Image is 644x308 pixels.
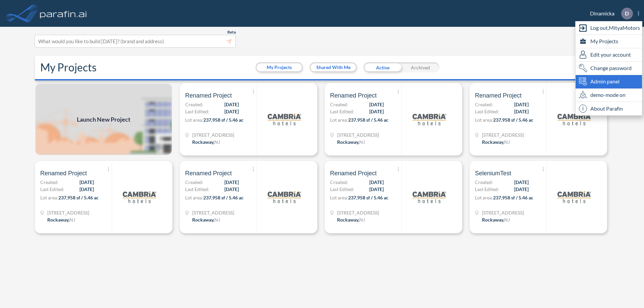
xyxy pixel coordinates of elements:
div: Dinamicka [580,8,639,19]
span: Renamed Project [475,91,522,100]
span: Created: [475,179,493,186]
span: [DATE] [369,101,384,108]
img: logo [413,180,446,214]
span: [DATE] [514,101,529,108]
span: demo-mode on [590,91,626,99]
span: Last Edited: [40,186,64,193]
button: My Projects [257,63,302,71]
img: logo [268,103,301,136]
span: [DATE] [369,186,384,193]
span: Last Edited: [475,186,499,193]
span: 237,958 sf / 5.46 ac [493,195,533,200]
span: 237,958 sf / 5.46 ac [203,117,244,123]
span: Renamed Project [330,91,377,100]
span: 321 Mt Hope Ave [337,209,379,216]
div: Admin panel [576,75,642,88]
span: Created: [185,179,203,186]
div: Rockaway, NJ [337,138,365,145]
div: Archived [401,62,439,72]
span: Rockaway , [47,217,69,223]
span: Log out, MityaMotors [590,24,640,32]
img: logo [557,103,591,136]
span: 321 Mt Hope Ave [192,131,234,138]
span: Lot area: [185,117,203,123]
span: i [579,105,587,113]
span: [DATE] [514,179,529,186]
span: 321 Mt Hope Ave [47,209,89,216]
div: About Parafin [576,102,642,115]
span: Rockaway , [337,139,359,145]
div: Rockaway, NJ [47,216,75,223]
span: 237,958 sf / 5.46 ac [58,195,99,200]
span: [DATE] [514,186,529,193]
span: Rockaway , [482,139,504,145]
div: Rockaway, NJ [192,138,220,145]
span: 321 Mt Hope Ave [482,209,524,216]
span: Renamed Project [185,91,232,100]
span: Rockaway , [192,139,214,145]
span: Lot area: [475,195,493,200]
span: [DATE] [369,179,384,186]
span: Lot area: [185,195,203,200]
p: D [625,10,629,16]
span: [DATE] [224,108,239,115]
div: Edit user [576,48,642,62]
span: [DATE] [224,186,239,193]
span: Created: [330,179,348,186]
span: SeleniumTest [475,169,511,177]
span: Launch New Project [77,115,130,124]
span: Edit your account [590,51,631,59]
div: Rockaway, NJ [482,216,510,223]
span: Lot area: [330,117,348,123]
span: 237,958 sf / 5.46 ac [348,117,388,123]
span: NJ [214,217,220,223]
div: Rockaway, NJ [192,216,220,223]
a: Launch New Project [35,83,172,156]
h2: My Projects [40,61,97,74]
span: Rockaway , [192,217,214,223]
span: Renamed Project [40,169,87,177]
span: 237,958 sf / 5.46 ac [493,117,533,123]
span: Renamed Project [185,169,232,177]
img: logo [39,7,88,20]
span: NJ [69,217,75,223]
span: Created: [40,179,58,186]
span: Rockaway , [482,217,504,223]
span: My Projects [590,37,618,45]
span: 237,958 sf / 5.46 ac [348,195,388,200]
div: Log out [576,21,642,35]
div: demo-mode on [576,88,642,102]
span: 321 Mt Hope Ave [192,209,234,216]
span: 321 Mt Hope Ave [337,131,379,138]
img: logo [557,180,591,214]
img: add [35,83,172,156]
div: Change password [576,62,642,75]
span: [DATE] [514,108,529,115]
span: [DATE] [224,101,239,108]
img: logo [268,180,301,214]
span: 237,958 sf / 5.46 ac [203,195,244,200]
img: logo [413,103,446,136]
span: Created: [330,101,348,108]
span: Last Edited: [330,186,354,193]
span: [DATE] [79,179,94,186]
button: Shared With Me [311,63,356,71]
span: Rockaway , [337,217,359,223]
div: Active [364,62,401,72]
span: Last Edited: [185,108,209,115]
span: Created: [185,101,203,108]
span: 321 Mt Hope Ave [482,131,524,138]
span: Last Edited: [475,108,499,115]
div: My Projects [576,35,642,48]
div: Rockaway, NJ [337,216,365,223]
span: About Parafin [590,105,623,113]
span: NJ [214,139,220,145]
span: NJ [504,217,510,223]
span: NJ [359,217,365,223]
span: NJ [359,139,365,145]
span: Created: [475,101,493,108]
span: Last Edited: [185,186,209,193]
span: Change password [590,64,632,72]
span: Lot area: [330,195,348,200]
span: Renamed Project [330,169,377,177]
